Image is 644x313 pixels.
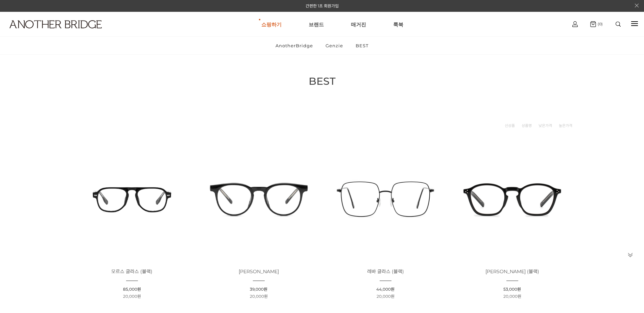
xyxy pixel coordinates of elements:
span: 레바 글라스 (블랙) [367,268,404,275]
a: Genzie [320,37,349,54]
img: search [616,22,621,27]
img: cart [590,21,596,27]
a: 모르스 글라스 (블랙) [111,269,152,274]
img: 레바 글라스 블랙 - 세련된 블랙 안경 제품 이미지 [325,137,447,259]
a: 룩북 [393,12,403,36]
img: 트렌토 글라스 - 모던한 디자인의 안경 이미지 [198,137,320,259]
a: 매거진 [351,12,366,36]
a: 신상품 [505,122,515,129]
a: logo [3,20,100,45]
a: 낮은가격 [539,122,552,129]
span: BEST [309,75,336,87]
a: BEST [350,37,374,54]
img: 모르스 글라스 블랙 - 블랙 컬러의 세련된 안경 이미지 [71,137,193,259]
img: 오세르 글라스 블랙 - 세련된 디자인의 안경 사진 [451,137,573,259]
span: 20,000원 [123,294,141,299]
a: 높은가격 [559,122,572,129]
span: 20,000원 [503,294,521,299]
span: 39,000원 [250,287,267,292]
a: [PERSON_NAME] (블랙) [485,269,539,274]
a: (0) [590,21,603,27]
span: [PERSON_NAME] [239,268,279,275]
span: 44,000원 [376,287,395,292]
span: 모르스 글라스 (블랙) [111,268,152,275]
span: 85,000원 [123,287,141,292]
img: logo [9,20,102,28]
span: 20,000원 [377,294,395,299]
a: [PERSON_NAME] [239,269,279,274]
span: 20,000원 [250,294,268,299]
span: (0) [596,22,603,26]
a: 브랜드 [309,12,324,36]
a: AnotherBridge [270,37,319,54]
a: 상품명 [522,122,532,129]
span: 53,000원 [503,287,521,292]
a: 쇼핑하기 [261,12,282,36]
a: 간편한 1초 회원가입 [306,3,339,8]
img: cart [572,21,578,27]
a: 레바 글라스 (블랙) [367,269,404,274]
span: [PERSON_NAME] (블랙) [485,268,539,275]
